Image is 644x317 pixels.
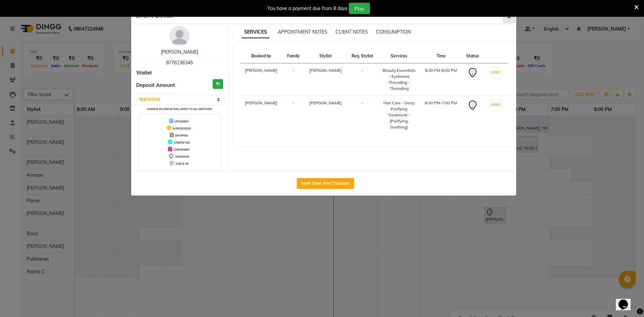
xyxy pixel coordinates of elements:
[420,63,462,96] td: 5:30 PM-6:00 PM
[382,67,416,92] div: Beauty Essentials - Eyebrows Threading - Threading
[489,68,502,76] button: START
[161,49,198,55] a: [PERSON_NAME]
[420,96,462,135] td: 6:00 PM-7:00 PM
[382,100,416,130] div: Hair Care - Deep Purifying Treatment - [Purifying, Soothing]
[169,26,190,46] img: avatar
[335,29,368,35] span: CLIENT NOTES
[376,29,411,35] span: CONSUMPTION
[616,290,637,310] iframe: chat widget
[175,155,190,158] span: TENTATIVE
[174,141,190,144] span: COMPLETED
[489,101,502,109] button: START
[282,63,304,96] td: -
[309,100,342,105] span: [PERSON_NAME]
[420,49,462,63] th: Time
[349,3,370,14] button: Pay
[136,69,152,77] span: Wallet
[378,49,420,63] th: Services
[136,82,175,89] span: Deposit Amount
[240,96,283,135] td: [PERSON_NAME]
[278,29,327,35] span: APPOINTMENT NOTES
[304,49,347,63] th: Stylist
[241,26,270,38] span: SERVICES
[240,49,283,63] th: Booked by
[166,60,193,66] span: 9776136345
[173,148,190,151] span: CONFIRMED
[240,63,283,96] td: [PERSON_NAME]
[347,96,378,135] td: -
[282,96,304,135] td: -
[174,120,189,123] span: UPCOMING
[173,127,191,130] span: IN PROGRESS
[297,178,354,189] button: Mark Done And Checkout
[347,49,378,63] th: Req. Stylist
[347,63,378,96] td: -
[213,79,223,89] h3: ₹0
[462,49,484,63] th: Status
[282,49,304,63] th: Family
[267,5,347,12] div: You have a payment due from 8 days
[309,68,342,73] span: [PERSON_NAME]
[176,162,189,165] span: CHECK-IN
[147,107,212,111] small: Change in status will apply to all services.
[175,134,188,137] span: DROPPED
